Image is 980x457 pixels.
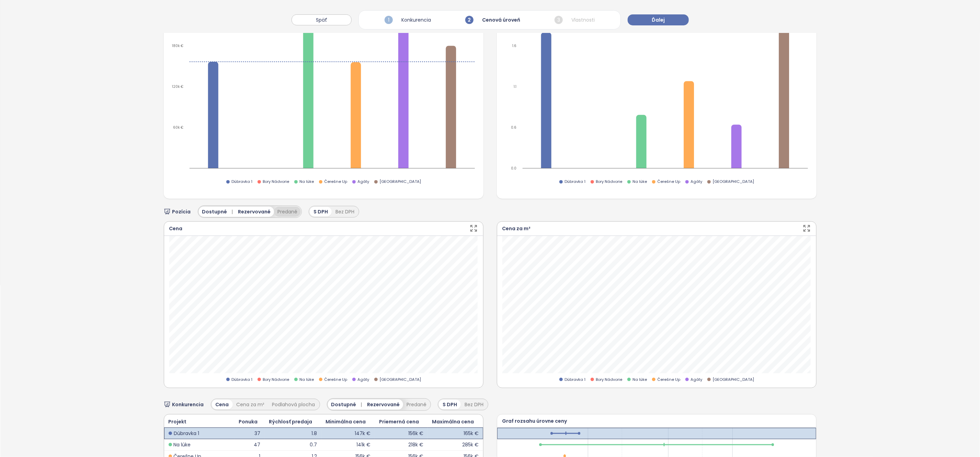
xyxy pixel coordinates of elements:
[202,208,236,215] span: Dostupné
[324,377,347,383] span: Čerešne Up
[713,377,754,383] span: [GEOGRAPHIC_DATA]
[361,401,362,408] span: |
[375,416,428,427] td: Priemerná cena
[164,416,235,427] td: Projekt
[385,16,393,24] span: 1
[633,179,647,185] span: Na lúke
[169,225,183,232] div: Cena
[465,16,474,24] span: 2
[235,416,265,427] td: Ponuka
[164,439,235,451] td: Na lúke
[324,179,347,185] span: Čerešne Up
[375,427,428,439] td: 156k €
[299,179,314,185] span: Na lúke
[565,377,585,383] span: Dúbravka 1
[212,400,233,409] div: Cena
[379,179,421,185] span: [GEOGRAPHIC_DATA]
[511,166,516,171] tspan: 0.0
[428,427,483,439] td: 165k €
[269,400,319,409] div: Podlahová plocha
[172,44,183,48] tspan: 180k €
[172,208,191,215] span: Pozícia
[555,16,563,24] span: 3
[657,377,680,383] span: Čerešne Up
[231,377,252,383] span: Dúbravka 1
[231,179,252,185] span: Dúbravka 1
[713,179,754,185] span: [GEOGRAPHIC_DATA]
[332,207,358,216] div: Bez DPH
[164,427,235,439] td: Dúbravka 1
[235,439,265,451] td: 47
[691,179,702,185] span: Agáty
[652,16,665,24] span: Ďalej
[633,377,647,383] span: Na lúke
[375,439,428,451] td: 218k €
[428,439,483,451] td: 285k €
[596,377,622,383] span: Bory Nádvorie
[235,427,265,439] td: 37
[233,400,269,409] div: Cena za m²
[357,377,369,383] span: Agáty
[596,179,622,185] span: Bory Nádvorie
[553,14,596,26] div: Vlastnosti
[316,16,327,24] span: Späť
[628,14,689,25] button: Ďalej
[383,14,433,26] div: Konkurencia
[292,14,352,25] button: Späť
[461,400,487,409] div: Bez DPH
[263,179,289,185] span: Bory Nádvorie
[264,427,321,439] td: 1.8
[173,125,183,130] tspan: 60k €
[357,179,369,185] span: Agáty
[172,84,183,89] tspan: 120k €
[263,377,289,383] span: Bory Nádvorie
[464,14,522,26] div: Cenová úroveň
[428,416,483,427] td: Maximálna cena
[439,400,461,409] div: S DPH
[657,179,680,185] span: Čerešne Up
[321,416,375,427] td: Minimálna cena
[691,377,702,383] span: Agáty
[331,401,365,408] span: Dostupné
[238,208,271,215] span: Rezervované
[511,125,516,130] tspan: 0.6
[172,401,204,408] span: Konkurencia
[512,44,516,48] tspan: 1.6
[321,439,375,451] td: 141k €
[299,377,314,383] span: Na lúke
[274,207,301,217] button: Predané
[497,414,817,428] div: Graf rozsahu úrovne ceny
[310,207,332,216] div: S DPH
[367,401,400,408] span: Rezervované
[379,377,421,383] span: [GEOGRAPHIC_DATA]
[264,416,321,427] td: Rýchlosť predaja
[565,179,585,185] span: Dúbravka 1
[403,399,430,410] button: Predané
[231,208,233,215] span: |
[264,439,321,451] td: 0.7
[502,225,531,232] div: Cena za m²
[321,427,375,439] td: 147k €
[513,84,516,89] tspan: 1.1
